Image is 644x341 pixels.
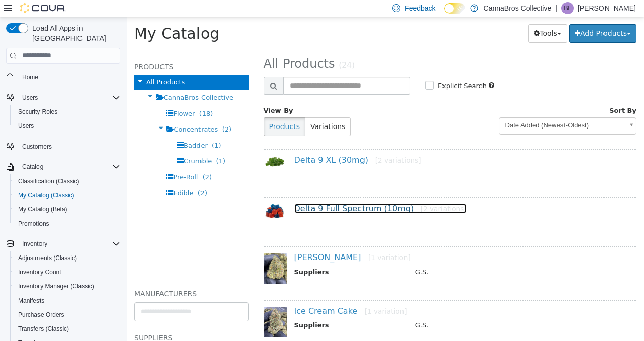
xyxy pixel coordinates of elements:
[401,7,440,26] button: Tools
[484,2,552,14] p: CannaBros Collective
[14,189,78,201] a: My Catalog (Classic)
[47,172,67,180] span: Edible
[578,2,636,14] p: [PERSON_NAME]
[18,205,67,214] span: My Catalog (Beta)
[14,203,120,216] span: My Catalog (Beta)
[22,240,47,248] span: Inventory
[57,124,81,132] span: Badder
[22,73,38,81] span: Home
[10,119,125,133] button: Users
[14,323,73,335] a: Transfers (Classic)
[20,61,58,69] span: All Products
[444,3,465,14] input: Dark Mode
[14,218,53,230] a: Promotions
[2,139,125,154] button: Customers
[564,2,572,14] span: BL
[76,156,85,163] span: (2)
[14,280,120,292] span: Inventory Manager (Classic)
[18,122,34,130] span: Users
[22,163,43,171] span: Catalog
[372,100,510,117] a: Date Added (Newest-Oldest)
[14,120,38,132] a: Users
[8,8,93,25] span: My Catalog
[10,265,125,279] button: Inventory Count
[555,2,557,14] p: |
[10,279,125,293] button: Inventory Manager (Classic)
[561,2,574,14] div: Bryan LaPiana
[14,203,71,216] a: My Catalog (Beta)
[14,189,120,201] span: My Catalog (Classic)
[238,290,280,298] small: [1 variation]
[18,220,49,228] span: Promotions
[18,71,120,83] span: Home
[168,187,340,196] a: Delta 9 Full Spectrum (10mg)[2 variations]
[137,39,209,54] span: All Products
[10,308,125,322] button: Purchase Orders
[96,108,105,116] span: (2)
[137,236,160,266] img: 150
[14,309,68,321] a: Purchase Orders
[18,92,120,104] span: Users
[14,120,120,132] span: Users
[85,124,94,132] span: (1)
[373,101,496,116] span: Date Added (Newest-Oldest)
[22,143,52,151] span: Customers
[47,156,71,163] span: Pre-Roll
[73,93,87,100] span: (18)
[18,161,47,173] button: Catalog
[18,141,56,153] a: Customers
[14,294,48,307] a: Manifests
[10,202,125,217] button: My Catalog (Beta)
[28,23,120,44] span: Load All Apps in [GEOGRAPHIC_DATA]
[10,174,125,188] button: Classification (Classic)
[168,303,281,316] th: Suppliers
[2,237,125,251] button: Inventory
[241,236,284,244] small: [1 variation]
[18,254,77,262] span: Adjustments (Classic)
[18,191,74,199] span: My Catalog (Classic)
[90,140,99,148] span: (1)
[137,100,179,119] button: Products
[2,70,125,84] button: Home
[18,161,120,173] span: Catalog
[47,93,68,100] span: Flower
[137,90,167,97] span: View By
[14,218,120,230] span: Promotions
[178,100,224,119] button: Variations
[18,108,57,116] span: Security Roles
[168,289,280,299] a: Ice Cream Cake[1 variation]
[10,188,125,202] button: My Catalog (Classic)
[57,140,85,148] span: Crumble
[2,91,125,105] button: Users
[18,238,51,250] button: Inventory
[18,140,120,153] span: Customers
[405,3,435,13] span: Feedback
[14,294,120,307] span: Manifests
[2,160,125,174] button: Catalog
[294,188,340,196] small: [2 variations]
[309,64,360,74] label: Explicit Search
[137,139,160,151] img: 150
[212,44,228,53] small: (24)
[14,323,120,335] span: Transfers (Classic)
[18,238,120,250] span: Inventory
[18,268,61,276] span: Inventory Count
[442,7,510,26] button: Add Products
[18,296,44,305] span: Manifests
[18,282,94,290] span: Inventory Manager (Classic)
[8,315,122,327] h5: Suppliers
[8,44,122,56] h5: Products
[14,266,120,278] span: Inventory Count
[37,76,107,84] span: CannaBros Collective
[18,177,79,185] span: Classification (Classic)
[14,266,65,278] a: Inventory Count
[281,303,508,316] td: G.S.
[168,235,284,245] a: [PERSON_NAME][1 variation]
[18,325,69,333] span: Transfers (Classic)
[20,3,66,13] img: Cova
[18,311,64,319] span: Purchase Orders
[14,309,120,321] span: Purchase Orders
[10,293,125,308] button: Manifests
[22,94,38,102] span: Users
